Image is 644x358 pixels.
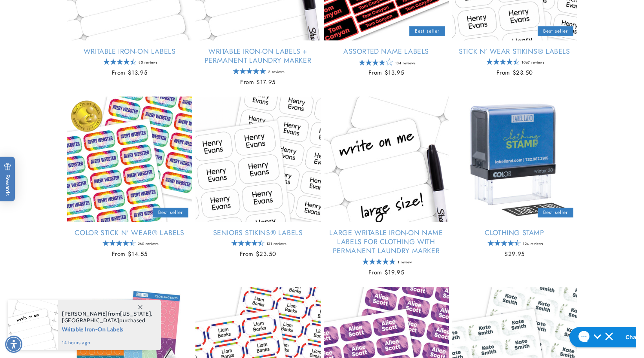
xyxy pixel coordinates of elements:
span: [US_STATE] [120,310,151,317]
a: Large Writable Iron-On Name Labels for Clothing with Permanent Laundry Marker [324,228,449,256]
a: Stick N' Wear Stikins® Labels [452,47,577,56]
a: Assorted Name Labels [324,47,449,56]
a: Writable Iron-On Labels [67,47,192,56]
a: Clothing Stamp [452,228,577,237]
a: Seniors Stikins® Labels [195,228,321,237]
span: [GEOGRAPHIC_DATA] [62,317,119,324]
span: 14 hours ago [62,339,153,346]
span: [PERSON_NAME] [62,310,108,317]
a: Color Stick N' Wear® Labels [67,228,192,237]
div: Accessibility Menu [5,336,22,353]
button: Gorgias live chat [4,3,95,23]
span: Rewards [4,163,11,196]
h1: Chat with us [60,9,93,17]
span: from , purchased [62,311,153,324]
span: Writable Iron-On Labels [62,324,153,334]
iframe: Gorgias live chat messenger [566,324,636,350]
a: Writable Iron-On Labels + Permanent Laundry Marker [195,47,321,66]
